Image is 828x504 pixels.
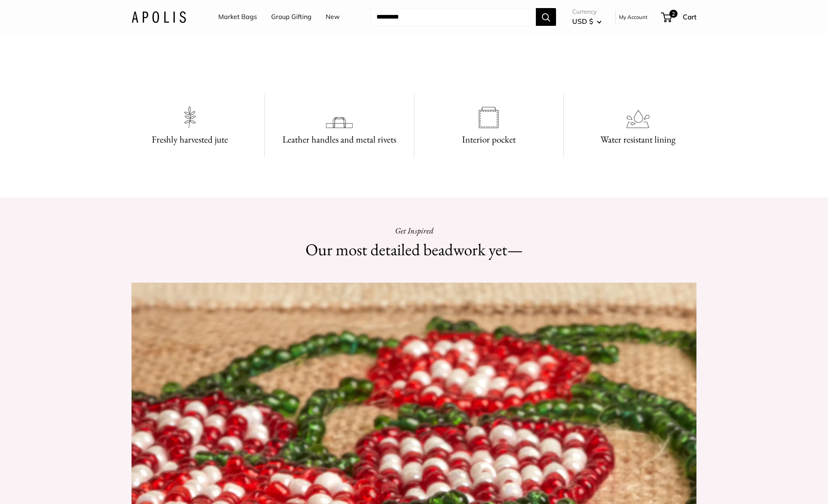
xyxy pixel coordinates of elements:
p: Get Inspired [273,223,555,238]
button: Search [536,8,556,26]
a: Market Bags [218,11,257,23]
span: 2 [669,10,677,18]
h3: Freshly harvested jute [125,132,255,147]
a: New [326,11,340,23]
h3: Water resistant lining [573,132,703,147]
span: USD $ [572,17,593,25]
span: Currency [572,6,602,17]
span: Cart [683,13,696,21]
a: My Account [619,12,648,22]
button: USD $ [572,15,602,28]
a: 2 Cart [662,10,696,23]
h3: Leather handles and metal rivets [274,132,404,147]
input: Search... [370,8,536,26]
a: Group Gifting [271,11,312,23]
img: Apolis [132,11,186,23]
h2: Our most detailed beadwork yet— [273,238,555,262]
h3: Interior pocket [424,132,554,147]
